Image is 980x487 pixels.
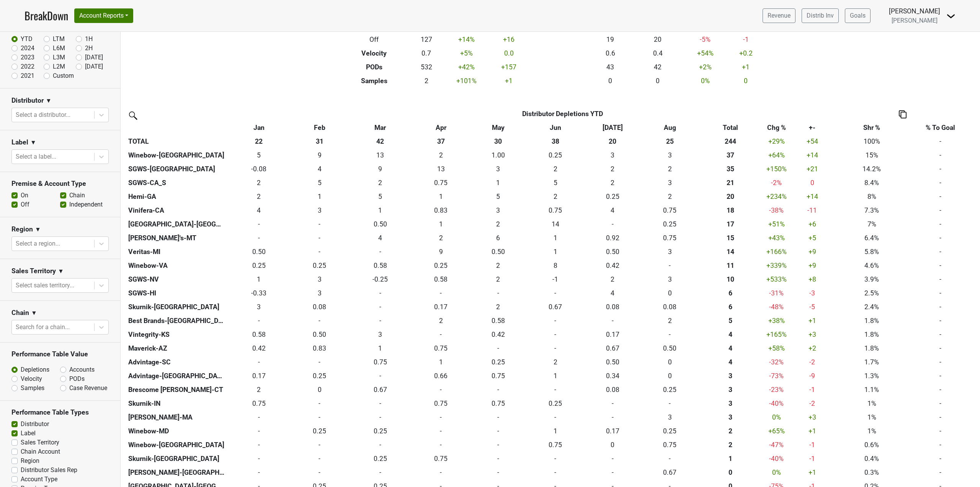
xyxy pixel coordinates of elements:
label: L2M [53,62,65,71]
div: 0.92 [586,233,639,243]
td: 3.833 [584,203,642,217]
td: 9.416 [291,148,348,162]
span: ▼ [35,225,41,234]
td: 8.667 [412,245,470,259]
td: 0.92 [584,231,642,245]
div: [PERSON_NAME] [889,6,940,16]
div: 0.25 [586,192,639,202]
th: Aug: activate to sort column ascending [641,121,699,134]
label: Samples [21,384,44,393]
td: 0.5 [469,245,527,259]
div: 9 [350,164,410,174]
td: +42 % [443,60,490,74]
span: ▼ [58,267,64,276]
td: 9.25 [348,162,412,176]
label: Account Type [21,475,57,484]
td: 7.3% [834,203,909,217]
td: +5 % [443,46,490,60]
td: 0.6 [586,46,634,60]
td: +1 [490,74,528,88]
a: BreakDown [24,8,68,24]
span: ▼ [30,138,36,147]
th: Winebow-[GEOGRAPHIC_DATA] [126,148,227,162]
th: 31 [291,134,348,148]
td: 20 [634,33,681,46]
label: Distributor Sales Rep [21,466,77,475]
th: Winebow-VA [126,259,227,272]
label: Custom [53,71,74,80]
th: Mar: activate to sort column ascending [348,121,412,134]
div: 2 [529,192,582,202]
td: 2.75 [469,162,527,176]
td: 5.8% [834,245,909,259]
div: 2 [643,164,697,174]
th: % To Goal: activate to sort column ascending [909,121,971,134]
td: 0 [586,74,634,88]
div: 3 [643,247,697,257]
td: 0.5 [227,245,291,259]
label: Depletions [21,365,49,374]
th: 15.490 [699,231,763,245]
td: 0.25 [291,259,348,272]
th: +-: activate to sort column ascending [791,121,835,134]
h3: Premise & Account Type [11,180,109,188]
td: 5.249 [227,148,291,162]
td: 4.5 [527,176,584,190]
th: Total: activate to sort column ascending [699,121,763,134]
td: -0.083 [227,162,291,176]
div: 4 [586,205,639,215]
td: -2 % [763,176,790,190]
button: Account Reports [74,8,133,23]
td: 0.75 [641,203,699,217]
td: 1.917 [527,162,584,176]
div: +21 [792,164,832,174]
td: 0.0 [490,46,528,60]
td: 0.5 [348,217,412,231]
div: 1 [529,233,582,243]
div: 1 [529,247,582,257]
h3: Label [11,138,28,146]
td: 0 [291,217,348,231]
td: 8% [834,190,909,203]
td: 8.4% [834,176,909,190]
td: +2 % [681,60,729,74]
th: 244 [699,134,763,148]
a: Distrib Inv [802,8,839,23]
td: 1.833 [348,176,412,190]
div: - [293,247,346,257]
h3: Distributor [11,97,44,105]
td: 19 [586,33,634,46]
td: 1 [412,190,470,203]
td: 2.5 [641,148,699,162]
div: 0.75 [643,205,697,215]
td: 6.33 [469,231,527,245]
label: Label [21,429,36,438]
td: +16 [490,33,528,46]
div: 3 [471,164,525,174]
div: +14 [792,192,832,202]
img: Copy to clipboard [899,110,906,118]
td: 0.25 [584,190,642,203]
div: 2 [529,164,582,174]
div: 5 [471,192,525,202]
div: 2 [229,192,289,202]
th: 19.500 [699,190,763,203]
label: 2H [85,44,93,53]
td: 3.5 [291,162,348,176]
td: 43 [586,60,634,74]
th: 30 [469,134,527,148]
td: 0.833 [412,203,470,217]
label: 2021 [21,71,34,80]
div: - [293,219,346,229]
th: 20 [584,134,642,148]
span: [PERSON_NAME] [892,17,938,24]
div: 4 [293,164,346,174]
label: 2022 [21,62,34,71]
div: - [229,219,289,229]
th: May: activate to sort column ascending [469,121,527,134]
h3: Chain [11,309,29,317]
td: 2.334 [227,176,291,190]
div: 1 [414,192,468,202]
th: &nbsp;: activate to sort column ascending [126,121,227,134]
td: 0 [227,231,291,245]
